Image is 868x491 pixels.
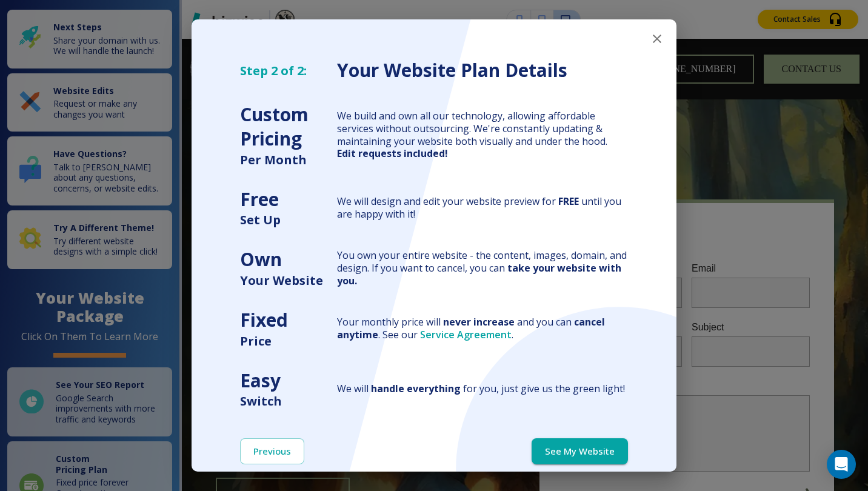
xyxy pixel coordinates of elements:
[240,393,337,409] h5: Switch
[532,438,628,464] button: See My Website
[371,382,461,395] strong: handle everything
[240,212,337,228] h5: Set Up
[240,438,304,464] button: Previous
[337,382,628,395] div: We will for you, just give us the green light!
[443,315,515,329] strong: never increase
[240,307,288,332] strong: Fixed
[337,249,628,287] div: You own your entire website - the content, images, domain, and design. If you want to cancel, you...
[337,316,628,341] div: Your monthly price will and you can . See our .
[240,272,337,289] h5: Your Website
[827,450,856,479] div: Open Intercom Messenger
[240,187,279,212] strong: Free
[337,147,448,160] strong: Edit requests included!
[240,62,337,79] h5: Step 2 of 2:
[337,110,628,160] div: We build and own all our technology, allowing affordable services without outsourcing. We're cons...
[240,152,337,168] h5: Per Month
[337,261,621,287] strong: take your website with you.
[240,247,282,272] strong: Own
[558,195,579,208] strong: FREE
[240,368,281,393] strong: Easy
[420,328,512,341] a: Service Agreement
[240,102,309,152] strong: Custom Pricing
[337,195,628,221] div: We will design and edit your website preview for until you are happy with it!
[240,333,337,349] h5: Price
[337,58,628,83] h3: Your Website Plan Details
[337,315,605,341] strong: cancel anytime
